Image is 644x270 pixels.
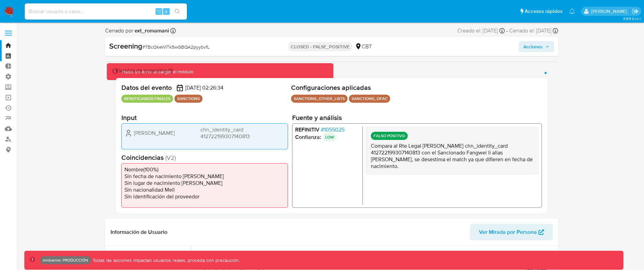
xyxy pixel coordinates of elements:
span: Compañía [273,250,297,258]
a: Notificaciones [569,8,575,14]
b: Screening [109,41,142,51]
span: KYC Status [452,250,479,258]
a: Salir [632,8,639,15]
span: Acciones [523,41,543,52]
span: # TBcQkeWlTk5wGBQA2pyybvfL [142,44,210,50]
p: Ambiente: PRODUCCIÓN [43,259,88,262]
b: ext_romamani [133,27,169,34]
div: Creado el: [DATE] [457,27,505,34]
p: Todas las acciones impactan usuarios reales, proceda con precaución. [91,257,240,264]
span: Accesos rápidos [525,8,563,15]
div: CBT [355,43,372,50]
span: ⌥ [156,8,161,15]
p: omar.guzman@mercadolibre.com.co [591,8,629,15]
button: search-icon [170,7,184,16]
input: Buscar usuario o caso... [25,7,187,16]
span: Cerrado por [105,27,169,34]
button: Acciones [519,41,554,52]
span: Ver Mirada por Persona [479,224,537,240]
span: s [165,8,167,15]
p: CLOSED - FALSE_POSITIVE [288,42,352,51]
div: Cerrado el: [DATE] [509,27,558,34]
h1: Información de Usuario [111,229,167,236]
button: Ver Mirada por Persona [470,224,553,240]
span: - [506,27,508,34]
